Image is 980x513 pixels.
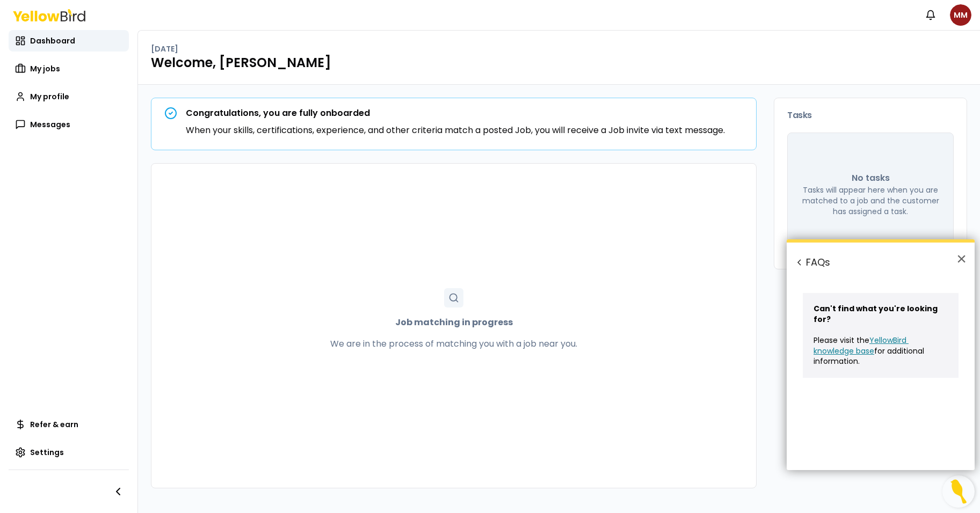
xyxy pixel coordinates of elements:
[794,257,805,268] button: Back to Resource Center Home
[30,447,64,458] span: Settings
[9,86,129,107] a: My profile
[942,475,975,508] button: Open Resource Center
[186,107,370,119] strong: Congratulations, you are fully onboarded
[787,243,975,282] h2: FAQs
[30,419,78,430] span: Refer & earn
[9,442,129,463] a: Settings
[801,185,940,217] p: Tasks will appear here when you are matched to a job and the customer has assigned a task.
[395,316,513,329] strong: Job matching in progress
[330,338,577,350] p: We are in the process of matching you with a job near you.
[950,4,971,26] span: MM
[30,35,75,46] span: Dashboard
[9,30,129,52] a: Dashboard
[30,91,69,102] span: My profile
[787,239,975,470] div: Resource Center
[787,111,954,120] h3: Tasks
[9,414,129,435] a: Refer & earn
[9,114,129,135] a: Messages
[814,335,909,356] a: YellowBird knowledge base
[151,54,967,71] h1: Welcome, [PERSON_NAME]
[30,63,60,74] span: My jobs
[30,119,70,130] span: Messages
[852,172,890,185] p: No tasks
[814,335,869,346] span: Please visit the
[956,250,967,267] button: Close
[151,43,178,54] p: [DATE]
[9,58,129,79] a: My jobs
[186,124,725,137] p: When your skills, certifications, experience, and other criteria match a posted Job, you will rec...
[814,303,939,325] strong: Can't find what you're looking for?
